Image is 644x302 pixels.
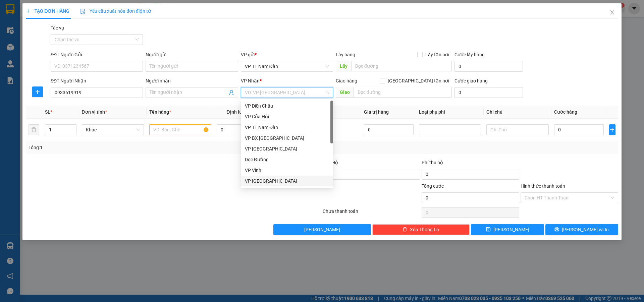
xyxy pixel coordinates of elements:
div: Chưa thanh toán [322,207,421,219]
span: Giao [336,87,354,98]
div: VP Vinh [241,165,333,176]
button: Close [603,3,622,22]
span: Lấy [336,61,351,71]
div: Dọc Đường [241,154,333,165]
div: Dọc Đường [245,156,329,163]
div: Phí thu hộ [422,159,519,169]
div: Tổng: 1 [29,144,249,151]
span: [PERSON_NAME] và In [562,226,609,233]
div: VP Diễn Châu [245,102,329,110]
div: VP Vinh [245,167,329,174]
img: icon [80,9,86,14]
span: Định lượng [226,109,250,115]
label: Tác vụ [51,25,64,31]
span: user-add [229,90,234,95]
input: Dọc đường [351,61,452,71]
th: Loại phụ phí [416,106,484,119]
div: VP Đà Nẵng [241,176,333,186]
span: printer [554,227,559,232]
span: Tên hàng [149,109,171,115]
span: [PERSON_NAME] [304,226,340,233]
div: Người gửi [146,51,238,58]
button: printer[PERSON_NAME] và In [545,224,618,235]
span: Giá trị hàng [364,109,389,115]
span: Cước hàng [554,109,577,115]
input: VD: Bàn, Ghế [149,124,211,135]
div: VP BX [GEOGRAPHIC_DATA] [245,134,329,142]
span: save [486,227,491,232]
button: plus [609,124,615,135]
span: plus [26,9,31,13]
input: Dọc đường [354,87,452,98]
th: Ghi chú [484,106,551,119]
span: Thu Hộ [323,160,338,165]
label: Cước lấy hàng [454,52,485,57]
div: VP Diễn Châu [241,101,333,111]
label: Hình thức thanh toán [521,183,565,189]
span: TẠO ĐƠN HÀNG [26,8,69,14]
input: Cước lấy hàng [454,61,523,72]
button: delete [29,124,39,135]
div: Người nhận [146,77,238,84]
div: VP [GEOGRAPHIC_DATA] [245,177,329,185]
span: Khác [86,125,140,135]
div: VP TT Nam Đàn [241,122,333,133]
span: Yêu cầu xuất hóa đơn điện tử [80,8,151,14]
button: save[PERSON_NAME] [471,224,544,235]
input: 0 [364,124,414,135]
div: VP [GEOGRAPHIC_DATA] [245,145,329,153]
span: [GEOGRAPHIC_DATA] tận nơi [385,77,452,84]
div: VP TT Nam Đàn [245,124,329,131]
div: SĐT Người Gửi [51,51,143,58]
span: [PERSON_NAME] [493,226,529,233]
span: Giao hàng [336,78,357,83]
span: VP Nhận [241,78,260,83]
span: plus [33,89,43,95]
span: close [609,10,615,15]
label: Cước giao hàng [454,78,488,83]
div: VP Cửa Hội [241,111,333,122]
span: Lấy hàng [336,52,355,57]
div: VP BX Quảng Ngãi [241,133,333,143]
span: Xóa Thông tin [410,226,439,233]
span: SL [45,109,50,115]
button: [PERSON_NAME] [273,224,371,235]
input: Cước giao hàng [454,87,523,98]
div: VP Cửa Hội [245,113,329,120]
span: Tổng cước [422,183,444,189]
div: VP gửi [241,51,333,58]
button: plus [32,86,43,97]
span: plus [609,127,615,132]
input: Ghi Chú [486,124,548,135]
span: VP TT Nam Đàn [245,61,329,71]
span: delete [402,227,407,232]
span: Đơn vị tính [82,109,107,115]
span: Lấy tận nơi [423,51,452,58]
div: VP Cầu Yên Xuân [241,143,333,154]
div: SĐT Người Nhận [51,77,143,84]
button: deleteXóa Thông tin [372,224,470,235]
